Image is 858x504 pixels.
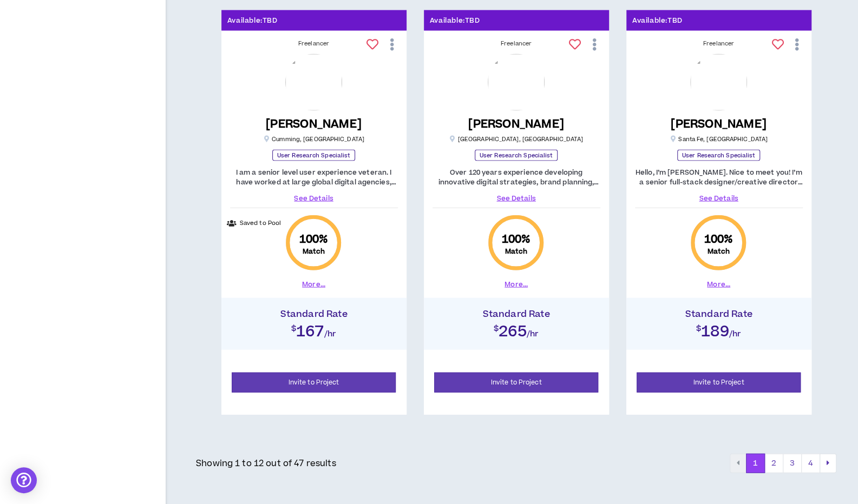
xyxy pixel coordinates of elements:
button: More... [505,280,528,289]
h4: Standard Rate [227,309,401,320]
h2: $189 [632,320,806,339]
p: Cumming , [GEOGRAPHIC_DATA] [263,135,364,143]
div: Freelancer [230,39,398,48]
h4: Standard Rate [632,309,806,320]
a: See Details [433,194,600,203]
p: Showing 1 to 12 out of 47 results [196,457,336,470]
img: eejUwXbUkxjQYs2NAfci27CZbnjMEpwnrS0sKxxp.png [488,54,545,111]
button: More... [707,280,730,289]
h2: $167 [227,320,401,339]
button: 1 [746,454,765,473]
p: I am a senior level user experience veteran. I have worked at large global digital agencies, smal... [230,168,398,187]
button: 4 [801,454,820,473]
span: /hr [729,328,742,340]
span: 100 % [704,232,733,247]
div: Freelancer [433,39,600,48]
a: See Details [635,194,803,203]
p: User Research Specialist [272,150,355,161]
a: See Details [230,194,398,203]
span: /hr [324,328,337,340]
span: 100 % [299,232,329,247]
h5: [PERSON_NAME] [266,117,362,131]
small: Match [505,247,528,256]
p: Saved to Pool [240,219,281,228]
img: LHq9IUebpNjHmMrwywaNixISwec98lF83fReiyYz.png [690,54,747,111]
button: 3 [783,454,802,473]
img: QJ3nsznb1B2IBLlgVWzAJwaaJcvxhxCFRbpN5llL.png [285,54,342,111]
p: Available: TBD [632,16,683,26]
button: Invite to Project [434,373,599,393]
p: Available: TBD [430,16,480,26]
button: Invite to Project [637,373,801,393]
div: Freelancer [635,39,803,48]
button: Invite to Project [232,373,396,393]
button: More... [302,280,325,289]
p: [GEOGRAPHIC_DATA] , [GEOGRAPHIC_DATA] [449,135,584,143]
p: Hello, I’m [PERSON_NAME]. Nice to meet you! I’m a senior full-stack designer/creative director an... [635,168,803,187]
h5: [PERSON_NAME] [671,117,767,131]
span: 100 % [502,232,531,247]
p: User Research Specialist [475,150,558,161]
button: 2 [764,454,783,473]
p: Available: TBD [227,16,278,26]
nav: pagination [730,454,836,473]
small: Match [303,247,325,256]
h5: [PERSON_NAME] [468,117,564,131]
p: Over 120 years experience developing innovative digital strategies, brand planning, and overseein... [433,168,600,187]
p: User Research Specialist [677,150,760,161]
span: /hr [527,328,539,340]
p: Santa Fe , [GEOGRAPHIC_DATA] [670,135,768,143]
div: Open Intercom Messenger [11,467,37,493]
h4: Standard Rate [429,309,604,320]
h2: $265 [429,320,604,339]
small: Match [708,247,730,256]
